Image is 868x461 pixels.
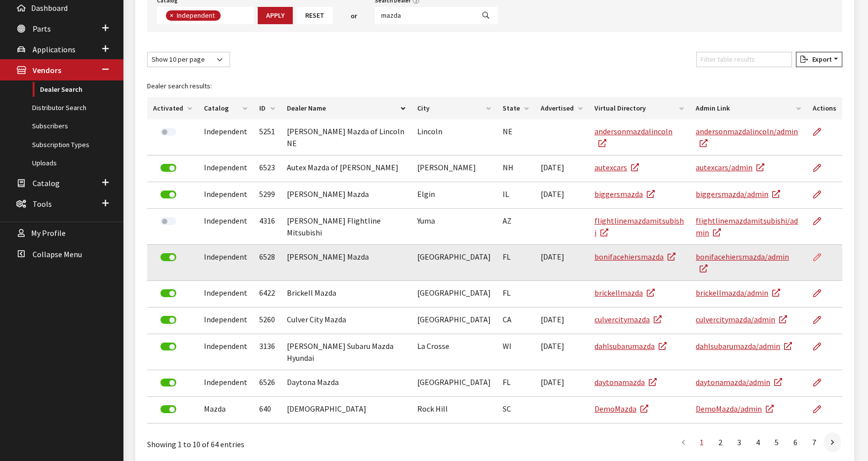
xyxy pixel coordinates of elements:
td: WI [497,334,535,370]
a: 7 [805,432,823,452]
a: 4 [749,432,767,452]
span: Parts [33,24,51,34]
a: Edit Dealer [813,370,829,395]
td: [DEMOGRAPHIC_DATA] [281,397,411,423]
td: AZ [497,209,535,245]
td: IL [497,182,535,209]
a: biggersmazda [594,189,655,199]
a: dahlsubarumazda [594,341,667,351]
label: Deactivate Dealer [160,316,176,324]
a: Edit Dealer [813,155,829,180]
td: Independent [198,119,253,155]
a: brickellmazda/admin [696,288,780,298]
a: daytonamazda/admin [696,377,782,387]
label: Activate Dealer [160,128,176,136]
span: My Profile [31,229,66,238]
a: bonifacehiersmazda/admin [696,252,789,273]
a: biggersmazda/admin [696,189,780,199]
span: Independent [176,11,217,20]
td: Independent [198,334,253,370]
td: Independent [198,182,253,209]
td: 6422 [253,281,281,307]
a: Edit Dealer [813,119,829,144]
a: andersonmazdalincoln/admin [696,126,798,148]
th: City: activate to sort column ascending [411,97,497,119]
td: Autex Mazda of [PERSON_NAME] [281,155,411,182]
a: 5 [768,432,786,452]
span: Tools [33,199,52,209]
th: Activated: activate to sort column ascending [147,97,198,119]
td: [DATE] [535,307,589,334]
label: Deactivate Dealer [160,343,176,350]
td: 5251 [253,119,281,155]
a: culvercitymazda [594,314,662,324]
td: [PERSON_NAME] [411,155,497,182]
td: [PERSON_NAME] Mazda [281,182,411,209]
td: Mazda [198,397,253,423]
td: [DATE] [535,245,589,281]
a: Edit Dealer [813,209,829,233]
th: Actions [807,97,842,119]
a: bonifacehiersmazda [594,252,675,262]
caption: Dealer search results: [147,75,842,97]
a: brickellmazda [594,288,655,298]
td: 6523 [253,155,281,182]
span: Export [808,55,832,64]
a: flightlinemazdamitsubishi/admin [696,216,798,237]
a: 6 [787,432,804,452]
button: Remove item [166,10,176,21]
td: [GEOGRAPHIC_DATA] [411,370,497,397]
td: [GEOGRAPHIC_DATA] [411,281,497,307]
td: 5299 [253,182,281,209]
label: Activate Dealer [160,217,176,225]
a: andersonmazdalincoln [594,126,672,148]
span: or [351,11,357,21]
span: Collapse Menu [33,249,82,259]
button: Reset [297,7,333,24]
a: Edit Dealer [813,334,829,359]
span: Vendors [33,66,61,76]
td: Independent [198,209,253,245]
td: Independent [198,307,253,334]
td: Independent [198,370,253,397]
label: Deactivate Dealer [160,191,176,198]
td: Independent [198,245,253,281]
td: Yuma [411,209,497,245]
a: Edit Dealer [813,307,829,332]
td: FL [497,370,535,397]
td: [DATE] [535,155,589,182]
td: FL [497,281,535,307]
span: Catalog [33,178,60,188]
td: [PERSON_NAME] Mazda of Lincoln NE [281,119,411,155]
td: 4316 [253,209,281,245]
td: [DATE] [535,334,589,370]
td: Rock Hill [411,397,497,423]
a: 1 [693,432,710,452]
label: Deactivate Dealer [160,253,176,261]
button: Export [796,52,842,67]
td: Independent [198,281,253,307]
td: Independent [198,155,253,182]
td: La Crosse [411,334,497,370]
a: daytonamazda [594,377,657,387]
a: DemoMazda/admin [696,404,774,414]
td: 3136 [253,334,281,370]
th: State: activate to sort column ascending [497,97,535,119]
input: Search [375,7,474,24]
label: Deactivate Dealer [160,289,176,297]
td: [DATE] [535,182,589,209]
span: Dashboard [31,3,68,13]
td: Daytona Mazda [281,370,411,397]
th: Dealer Name: activate to sort column descending [281,97,411,119]
span: Select [157,7,254,24]
button: Search [474,7,498,24]
th: Virtual Directory: activate to sort column ascending [589,97,690,119]
td: [PERSON_NAME] Mazda [281,245,411,281]
a: 3 [730,432,748,452]
div: Showing 1 to 10 of 64 entries [147,431,430,450]
a: Edit Dealer [813,182,829,207]
td: NE [497,119,535,155]
td: SC [497,397,535,423]
td: [DATE] [535,370,589,397]
td: Brickell Mazda [281,281,411,307]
